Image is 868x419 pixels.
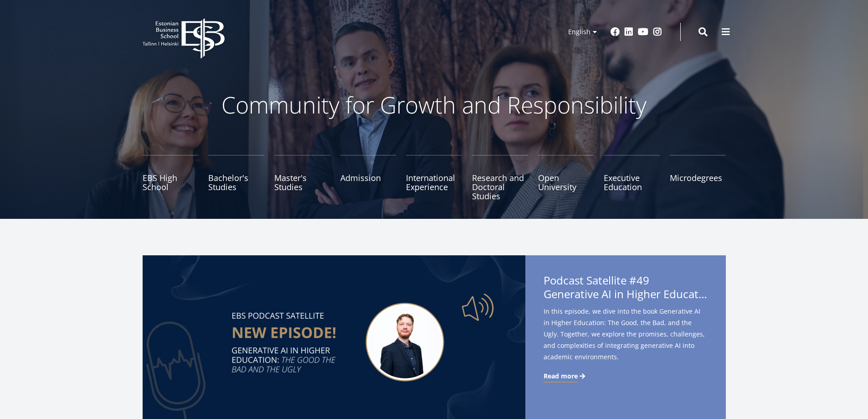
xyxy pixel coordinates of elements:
[624,27,633,36] a: Linkedin
[544,372,578,381] span: Read more
[538,155,594,201] a: Open University
[653,27,662,36] a: Instagram
[544,274,708,304] span: Podcast Satellite #49
[274,155,330,201] a: Master's Studies
[670,155,726,201] a: Microdegrees
[472,155,528,201] a: Research and Doctoral Studies
[143,155,199,201] a: EBS High School
[544,372,587,381] a: Read more
[193,91,676,119] p: Community for Growth and Responsibility
[638,27,648,36] a: Youtube
[340,155,396,201] a: Admission
[544,287,708,301] span: Generative AI in Higher Education: The Good, the Bad, and the Ugly
[611,27,620,36] a: Facebook
[544,305,708,362] span: In this episode, we dive into the book Generative AI in Higher Education: The Good, the Bad, and ...
[208,155,264,201] a: Bachelor's Studies
[604,155,660,201] a: Executive Education
[406,155,462,201] a: International Experience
